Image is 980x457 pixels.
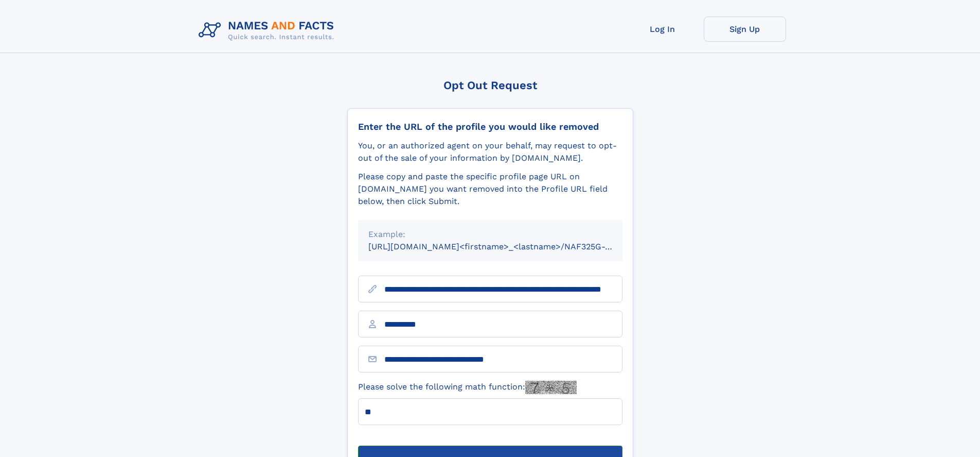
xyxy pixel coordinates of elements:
[358,121,622,132] div: Enter the URL of the profile you would like removed
[358,171,622,208] div: Please copy and paste the specific profile page URL on [DOMAIN_NAME] you want removed into the Pr...
[347,79,633,92] div: Opt Out Request
[368,242,642,251] small: [URL][DOMAIN_NAME]<firstname>_<lastname>/NAF325G-xxxxxxxx
[358,140,622,164] div: You, or an authorized agent on your behalf, may request to opt-out of the sale of your informatio...
[704,16,786,42] a: Sign Up
[368,228,612,241] div: Example:
[194,16,343,44] img: Logo Names and Facts
[358,381,577,394] label: Please solve the following math function:
[621,16,704,42] a: Log In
